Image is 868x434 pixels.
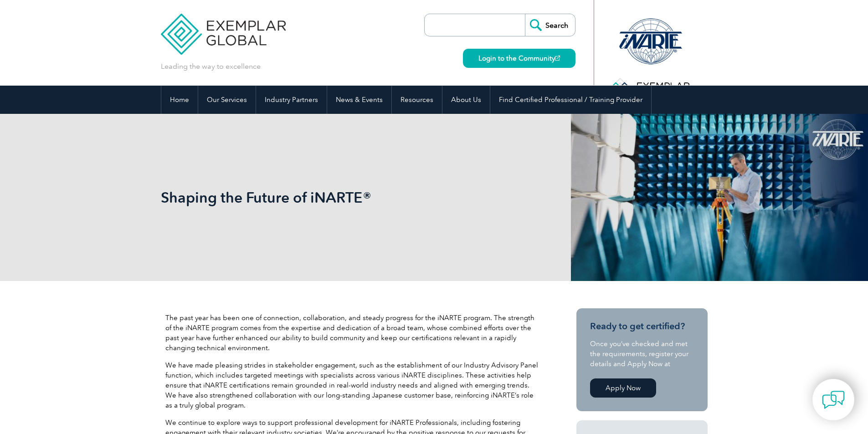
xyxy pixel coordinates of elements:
[161,61,261,71] p: Leading the way to excellence
[327,86,391,114] a: News & Events
[198,86,256,114] a: Our Services
[165,360,539,410] p: We have made pleasing strides in stakeholder engagement, such as the establishment of our Industr...
[392,86,442,114] a: Resources
[590,378,656,398] a: Apply Now
[590,321,694,332] h3: Ready to get certified?
[256,86,327,114] a: Industry Partners
[525,14,575,36] input: Search
[161,86,198,114] a: Home
[590,339,694,369] p: Once you’ve checked and met the requirements, register your details and Apply Now at
[161,189,511,206] h1: Shaping the Future of iNARTE®
[442,86,490,114] a: About Us
[822,388,845,411] img: contact-chat.png
[490,86,651,114] a: Find Certified Professional / Training Provider
[555,56,560,61] img: open_square.png
[165,313,539,353] p: The past year has been one of connection, collaboration, and steady progress for the iNARTE progr...
[463,49,575,68] a: Login to the Community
